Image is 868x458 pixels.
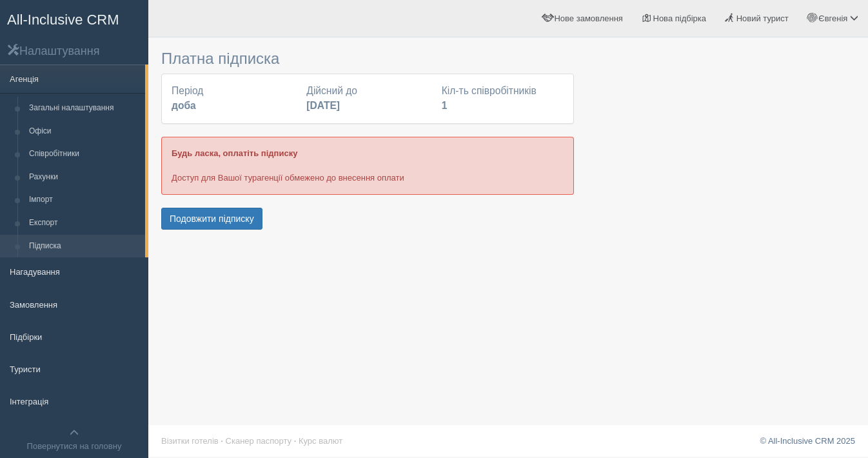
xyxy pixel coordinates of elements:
b: [DATE] [306,100,340,111]
h3: Платна підписка [161,50,574,67]
a: Офіси [23,120,145,143]
div: Період [165,84,300,114]
div: Дійсний до [300,84,435,114]
a: Підписка [23,235,145,258]
b: Будь ласка, оплатіть підписку [172,148,297,158]
a: © All-Inclusive CRM 2025 [760,436,855,446]
b: доба [172,100,196,111]
span: · [294,436,297,446]
div: Кіл-ть співробітників [435,84,570,114]
a: Курс валют [299,436,342,446]
b: 1 [442,100,448,111]
a: Візитки готелів [161,436,219,446]
span: Нова підбірка [653,14,707,23]
a: Рахунки [23,166,145,189]
a: Імпорт [23,188,145,212]
span: · [221,436,223,446]
span: Новий турист [736,14,789,23]
button: Подовжити підписку [161,208,262,230]
a: Експорт [23,212,145,235]
a: Загальні налаштування [23,97,145,120]
span: Нове замовлення [554,14,622,23]
a: Співробітники [23,143,145,166]
span: Євгенія [818,14,847,23]
a: All-Inclusive CRM [1,1,148,36]
a: Сканер паспорту [226,436,291,446]
span: All-Inclusive CRM [7,12,119,28]
div: Доступ для Вашої турагенції обмежено до внесення оплати [161,137,574,194]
